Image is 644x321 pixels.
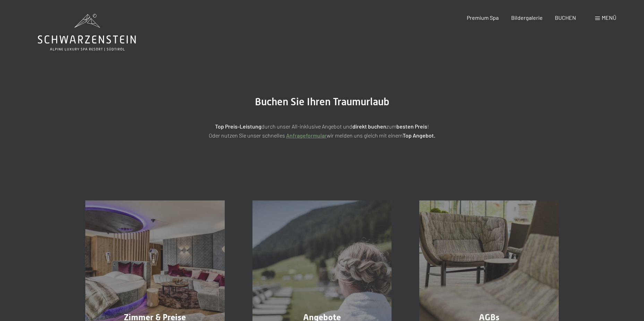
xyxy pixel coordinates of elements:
a: Anfrageformular [286,132,327,139]
strong: direkt buchen [352,123,386,130]
p: durch unser All-inklusive Angebot und zum ! Oder nutzen Sie unser schnelles wir melden uns gleich... [149,122,496,140]
strong: Top Preis-Leistung [215,123,261,130]
span: Buchen Sie Ihren Traumurlaub [255,96,389,108]
a: Premium Spa [467,14,499,21]
a: Bildergalerie [511,14,543,21]
span: Menü [602,14,616,21]
strong: Top Angebot. [403,132,435,139]
a: BUCHEN [555,14,576,21]
strong: besten Preis [396,123,427,130]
